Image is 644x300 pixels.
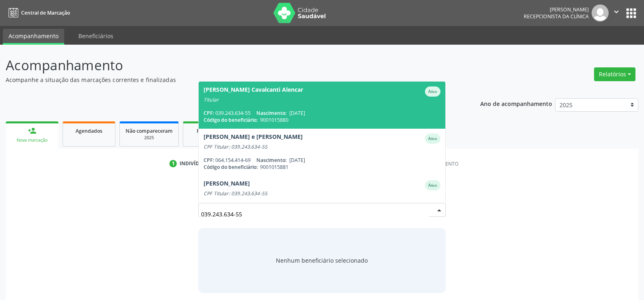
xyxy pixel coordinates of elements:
[204,144,440,150] div: CPF Titular: 039.243.634-55
[6,6,70,19] a: Central de Marcação
[180,160,207,167] div: Indivíduo
[289,157,305,164] span: [DATE]
[289,110,305,117] span: [DATE]
[204,157,440,164] div: 064.154.414-69
[612,7,621,16] i: 
[256,110,286,117] span: Nascimento:
[21,9,70,16] span: Central de Marcação
[76,127,102,134] span: Agendados
[428,136,437,141] small: Ativo
[524,13,589,20] span: Recepcionista da clínica
[204,110,214,117] span: CPF:
[428,89,437,94] small: Ativo
[6,55,449,76] p: Acompanhamento
[204,97,440,103] div: Titular
[189,135,230,141] div: 2025
[73,29,119,43] a: Beneficiários
[197,127,222,134] span: Resolvidos
[204,86,303,97] div: [PERSON_NAME] Cavalcanti Alencar
[204,180,250,190] div: [PERSON_NAME]
[11,137,53,143] div: Nova marcação
[428,183,437,188] small: Ativo
[204,164,258,171] span: Código do beneficiário:
[260,117,288,123] span: 9001015880
[480,98,552,108] p: Ano de acompanhamento
[28,126,37,135] div: person_add
[204,190,440,197] div: CPF Titular: 039.243.634-55
[204,110,440,117] div: 039.243.634-55
[126,135,173,141] div: 2025
[204,157,214,164] span: CPF:
[126,127,173,134] span: Não compareceram
[624,6,638,20] button: apps
[260,164,288,171] span: 9001015881
[609,4,624,22] button: 
[3,29,64,45] a: Acompanhamento
[6,76,449,84] p: Acompanhe a situação das marcações correntes e finalizadas
[204,134,303,144] div: [PERSON_NAME] e [PERSON_NAME]
[256,157,286,164] span: Nascimento:
[201,206,429,222] input: Busque por nome, código ou CPF
[592,4,609,22] img: img
[524,6,589,13] div: [PERSON_NAME]
[169,160,177,167] div: 1
[204,117,258,123] span: Código do beneficiário:
[276,256,368,265] span: Nenhum beneficiário selecionado
[594,67,635,81] button: Relatórios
